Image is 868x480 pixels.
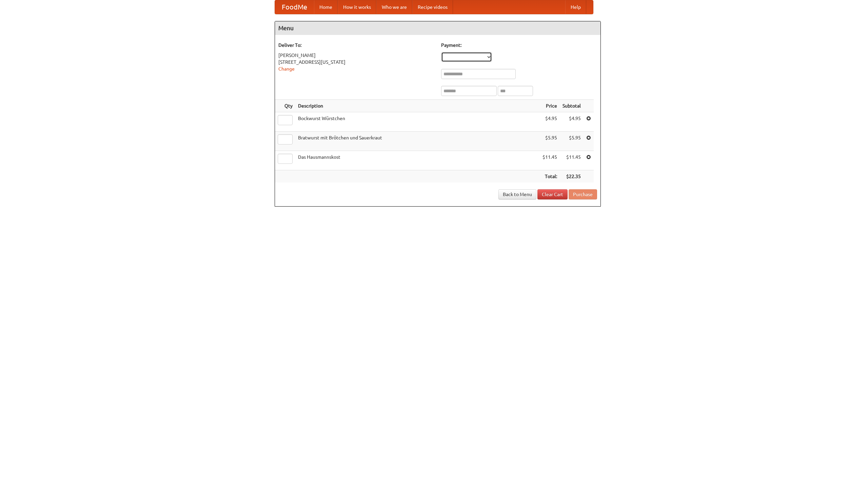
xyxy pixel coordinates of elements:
[560,132,584,151] td: $5.95
[540,170,560,183] th: Total:
[540,112,560,132] td: $4.95
[376,0,412,14] a: Who we are
[275,100,295,112] th: Qty
[560,112,584,132] td: $4.95
[560,100,584,112] th: Subtotal
[295,112,540,132] td: Bockwurst Würstchen
[295,100,540,112] th: Description
[275,21,600,35] h4: Menu
[560,170,584,183] th: $22.35
[278,66,295,72] a: Change
[540,132,560,151] td: $5.95
[278,52,434,59] div: [PERSON_NAME]
[540,100,560,112] th: Price
[540,151,560,170] td: $11.45
[441,42,597,49] h5: Payment:
[569,189,597,199] button: Purchase
[560,151,584,170] td: $11.45
[278,59,434,65] div: [STREET_ADDRESS][US_STATE]
[295,151,540,170] td: Das Hausmannskost
[412,0,453,14] a: Recipe videos
[275,0,314,14] a: FoodMe
[314,0,338,14] a: Home
[498,189,536,199] a: Back to Menu
[278,42,434,49] h5: Deliver To:
[295,132,540,151] td: Bratwurst mit Brötchen und Sauerkraut
[565,0,586,14] a: Help
[537,189,568,199] a: Clear Cart
[338,0,376,14] a: How it works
